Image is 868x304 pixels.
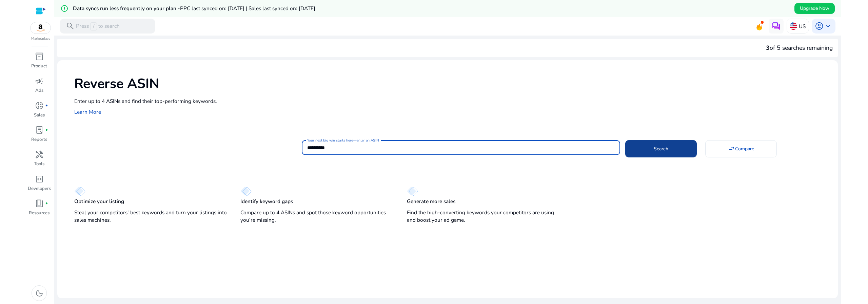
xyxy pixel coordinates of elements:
span: lab_profile [35,126,44,134]
p: Product [31,63,47,70]
p: Optimize your listing [74,198,124,205]
span: inventory_2 [35,52,44,61]
a: code_blocksDevelopers [27,173,51,198]
a: donut_smallfiber_manual_recordSales [27,100,51,124]
span: fiber_manual_record [45,104,48,107]
p: Reports [31,136,47,143]
span: fiber_manual_record [45,202,48,205]
span: handyman [35,150,44,159]
p: Resources [29,210,50,217]
img: diamond.svg [407,187,418,196]
span: 3 [766,44,770,52]
p: Sales [34,112,45,119]
mat-icon: swap_horiz [728,146,735,152]
a: inventory_2Product [27,51,51,75]
p: Enter up to 4 ASINs and find their top-performing keywords. [74,97,831,105]
span: campaign [35,77,44,86]
img: us.svg [790,22,797,30]
span: fiber_manual_record [45,129,48,132]
a: campaignAds [27,75,51,100]
p: Find the high-converting keywords your competitors are using and boost your ad game. [407,209,559,224]
span: book_4 [35,199,44,208]
span: code_blocks [35,175,44,183]
p: Ads [35,87,43,94]
mat-icon: error_outline [60,4,68,13]
a: lab_profilefiber_manual_recordReports [27,124,51,149]
img: diamond.svg [240,187,252,196]
span: dark_mode [35,289,44,298]
h1: Reverse ASIN [74,76,831,92]
span: search [66,22,75,30]
h5: Data syncs run less frequently on your plan - [73,5,315,12]
span: Search [654,145,668,152]
p: Tools [34,161,44,168]
button: Compare [705,140,777,157]
a: Learn More [74,108,101,115]
p: US [799,20,806,32]
p: Compare up to 4 ASINs and spot those keyword opportunities you’re missing. [240,209,393,224]
img: diamond.svg [74,187,85,196]
span: keyboard_arrow_down [824,22,832,30]
p: Press to search [76,22,120,30]
p: Identify keyword gaps [240,198,293,205]
button: Search [625,140,697,157]
p: Steal your competitors’ best keywords and turn your listings into sales machines. [74,209,227,224]
span: Upgrade Now [800,5,829,12]
span: account_circle [815,22,824,30]
span: Compare [735,145,754,152]
button: Upgrade Now [794,3,835,14]
mat-label: Your next big win starts here—enter an ASIN [307,138,379,143]
img: amazon.svg [31,22,51,34]
span: / [90,22,97,30]
a: book_4fiber_manual_recordResources [27,198,51,222]
p: Generate more sales [407,198,455,205]
p: Developers [28,186,51,192]
p: Marketplace [31,36,50,41]
span: PPC last synced on: [DATE] | Sales last synced on: [DATE] [180,5,315,12]
div: of 5 searches remaining [766,43,833,52]
span: donut_small [35,101,44,110]
a: handymanTools [27,149,51,173]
